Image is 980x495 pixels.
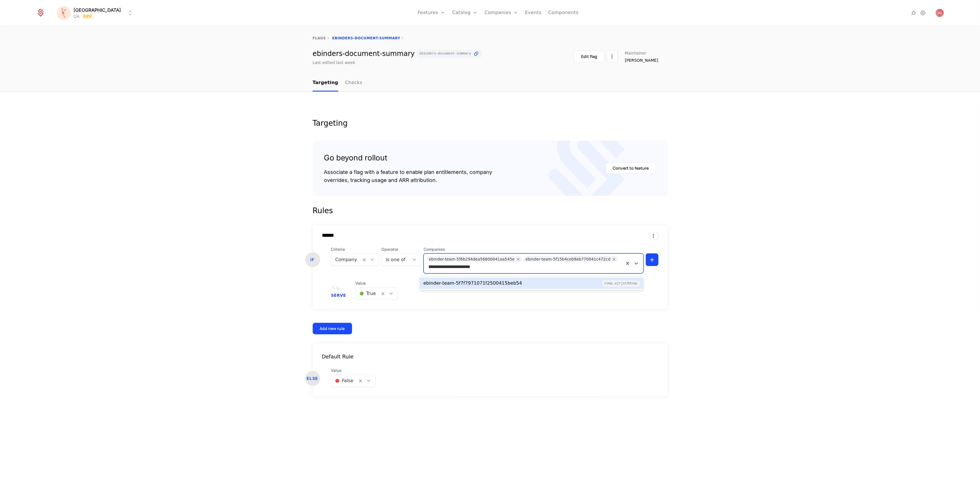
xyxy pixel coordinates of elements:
[313,50,482,58] div: ebinders-document-summary
[920,9,927,16] a: Settings
[324,152,492,164] div: Go beyond rollout
[345,75,362,92] a: Checks
[646,253,658,266] button: +
[313,353,668,361] div: Default Rule
[313,205,668,216] div: Rules
[607,51,618,62] button: Select action
[382,246,421,252] span: Operator
[74,7,121,13] span: [GEOGRAPHIC_DATA]
[313,36,326,40] a: flags
[649,232,658,240] button: Select action
[602,280,640,287] span: comp_WjRJoT9DxAp
[574,51,604,62] button: Edit flag
[331,246,379,252] span: Criteria
[515,256,522,262] div: Remove ebinder-team-5f6b294dea56800041aa545e
[424,246,643,252] span: Companies
[74,13,80,19] div: QA
[313,60,355,65] div: Last edited last week
[424,280,522,287] div: ebinder-team-5f7f7971071f2500415beb54
[911,9,917,16] a: Integrations
[59,7,134,19] button: Select environment
[331,293,346,297] span: Serve
[313,75,338,92] a: Targeting
[313,75,362,92] ul: Choose Sub Page
[320,326,345,331] div: Add new rule
[313,75,668,92] nav: Main
[355,280,398,286] span: Value
[331,368,376,373] span: Value
[936,9,944,17] img: Jelena Obradovic
[625,51,646,55] span: Maintainer
[313,323,352,334] button: Add new rule
[419,52,471,55] span: ebinders-document-summary
[581,54,597,59] div: Edit flag
[429,256,515,262] div: ebinder-team-5f6b294dea56800041aa545e
[305,371,320,386] div: ELSE
[606,162,656,174] button: Convert to feature
[936,9,944,17] button: Open user button
[525,256,610,262] div: ebinder-team-5f15b4ceb9eb770041c472cd
[305,252,320,267] div: IF
[610,256,618,262] div: Remove ebinder-team-5f15b4ceb9eb770041c472cd
[57,6,71,20] img: Florence
[324,168,492,184] div: Associate a flag with a feature to enable plan entitlements, company overrides, tracking usage an...
[625,57,658,63] span: [PERSON_NAME]
[313,119,668,127] div: Targeting
[82,13,94,19] span: Dev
